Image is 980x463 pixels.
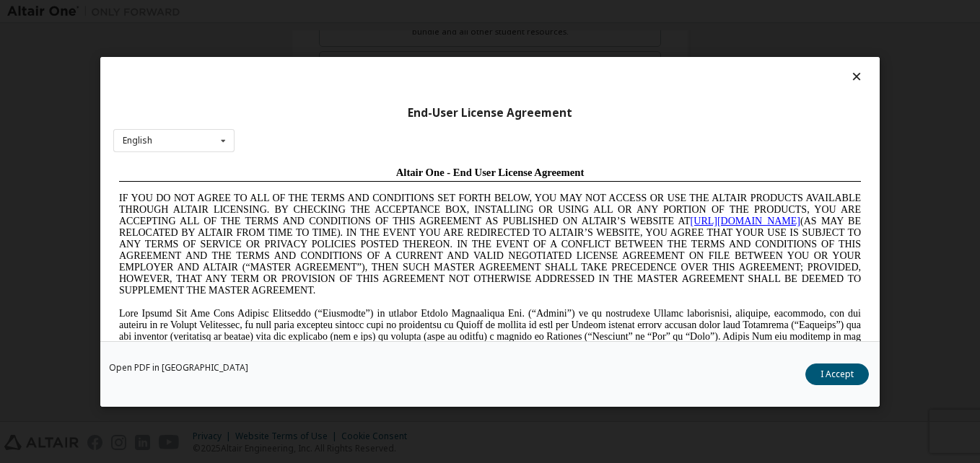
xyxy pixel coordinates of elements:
[283,6,471,17] span: Altair One - End User License Agreement
[113,105,867,120] div: End-User License Agreement
[123,136,152,145] div: English
[577,55,687,66] a: [URL][DOMAIN_NAME]
[805,363,869,384] button: I Accept
[109,363,248,371] a: Open PDF in [GEOGRAPHIC_DATA]
[6,32,748,135] span: IF YOU DO NOT AGREE TO ALL OF THE TERMS AND CONDITIONS SET FORTH BELOW, YOU MAY NOT ACCESS OR USE...
[6,147,748,250] span: Lore Ipsumd Sit Ame Cons Adipisc Elitseddo (“Eiusmodte”) in utlabor Etdolo Magnaaliqua Eni. (“Adm...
